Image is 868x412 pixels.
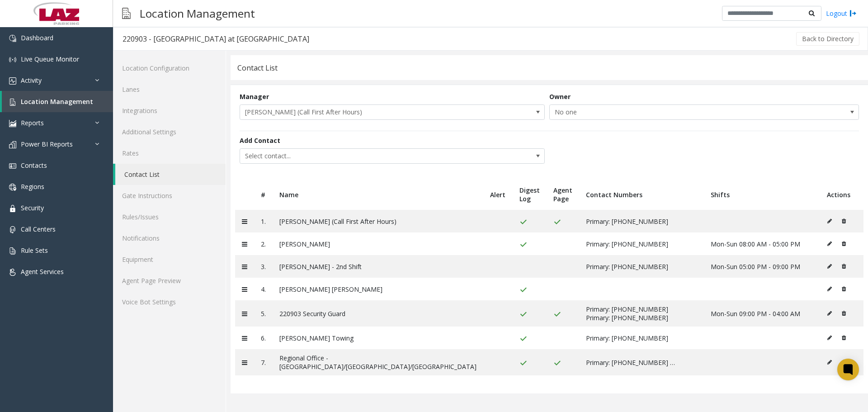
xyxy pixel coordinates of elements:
[586,313,668,322] span: Primary: [PHONE_NUMBER]
[21,267,64,276] span: Agent Services
[586,217,668,226] span: Primary: [PHONE_NUMBER]
[9,141,16,148] img: 'icon'
[519,335,527,342] img: check
[519,286,527,294] img: check
[240,136,280,145] label: Add Contact
[21,182,44,191] span: Regions
[113,121,226,142] a: Additional Settings
[273,255,483,278] td: [PERSON_NAME] - 2nd Shift
[237,62,278,74] div: Contact List
[254,232,273,255] td: 2.
[113,57,226,79] a: Location Configuration
[9,77,16,85] img: 'icon'
[9,205,16,212] img: 'icon'
[21,97,93,106] span: Location Management
[586,305,668,313] span: Primary: [PHONE_NUMBER]
[21,76,42,85] span: Activity
[579,179,704,210] th: Contact Numbers
[113,142,226,164] a: Rates
[553,311,561,318] img: check
[9,269,16,276] img: 'icon'
[21,161,47,170] span: Contacts
[240,149,483,163] span: Select contact...
[550,105,797,119] span: No one
[820,179,863,210] th: Actions
[519,311,527,318] img: check
[115,164,226,185] a: Contact List
[513,179,547,210] th: Digest Log
[254,327,273,349] td: 6.
[553,218,561,226] img: check
[254,255,273,278] td: 3.
[9,35,16,42] img: 'icon'
[21,204,44,212] span: Security
[254,278,273,300] td: 4.
[519,360,527,367] img: check
[796,32,859,46] button: Back to Directory
[21,140,73,148] span: Power BI Reports
[113,79,226,100] a: Lanes
[21,246,48,255] span: Rule Sets
[586,334,668,342] span: Primary: [PHONE_NUMBER]
[2,91,113,112] a: Location Management
[586,358,676,367] span: Primary: [PHONE_NUMBER] EXT 5008
[254,300,273,327] td: 5.
[547,179,579,210] th: Agent Page
[704,179,820,210] th: Shifts
[113,100,226,121] a: Integrations
[113,206,226,227] a: Rules/Issues
[9,184,16,191] img: 'icon'
[586,240,668,248] span: Primary: [PHONE_NUMBER]
[273,300,483,327] td: 220903 Security Guard
[519,241,527,248] img: check
[254,349,273,375] td: 7.
[519,218,527,226] img: check
[711,262,800,271] span: Mon-Sun 05:00 PM - 09:00 PM
[849,9,857,18] img: logout
[9,247,16,255] img: 'icon'
[113,185,226,206] a: Gate Instructions
[254,210,273,232] td: 1.
[123,33,309,45] div: 220903 - [GEOGRAPHIC_DATA] at [GEOGRAPHIC_DATA]
[826,9,857,18] a: Logout
[113,270,226,291] a: Agent Page Preview
[273,278,483,300] td: [PERSON_NAME] [PERSON_NAME]
[273,349,483,375] td: Regional Office - [GEOGRAPHIC_DATA]/[GEOGRAPHIC_DATA]/[GEOGRAPHIC_DATA]
[711,309,800,318] span: Mon-Sun 09:00 PM - 04:00 AM
[711,240,800,248] span: Mon-Sun 08:00 AM - 05:00 PM
[21,118,44,127] span: Reports
[21,55,79,63] span: Live Queue Monitor
[240,92,269,101] label: Manager
[9,56,16,63] img: 'icon'
[273,327,483,349] td: [PERSON_NAME] Towing
[273,232,483,255] td: [PERSON_NAME]
[135,2,259,24] h3: Location Management
[9,99,16,106] img: 'icon'
[113,227,226,249] a: Notifications
[21,33,53,42] span: Dashboard
[9,226,16,233] img: 'icon'
[9,162,16,170] img: 'icon'
[122,2,131,24] img: pageIcon
[9,120,16,127] img: 'icon'
[113,249,226,270] a: Equipment
[549,92,571,101] label: Owner
[240,105,483,119] span: [PERSON_NAME] (Call First After Hours)
[273,210,483,232] td: [PERSON_NAME] (Call First After Hours)
[586,262,668,271] span: Primary: [PHONE_NUMBER]
[254,179,273,210] th: #
[483,179,513,210] th: Alert
[549,104,859,120] span: NO DATA FOUND
[113,291,226,313] a: Voice Bot Settings
[273,179,483,210] th: Name
[553,360,561,367] img: check
[21,225,56,233] span: Call Centers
